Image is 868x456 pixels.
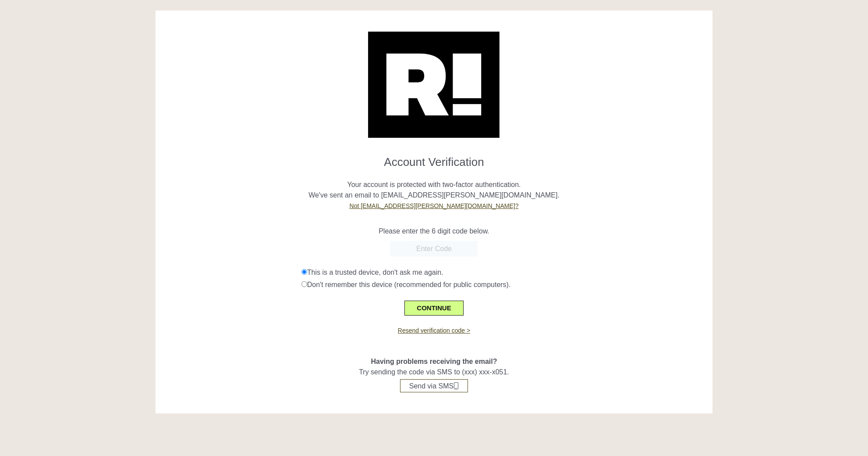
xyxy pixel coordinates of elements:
button: Send via SMS [400,379,468,392]
span: Having problems receiving the email? [371,358,497,365]
p: Your account is protected with two-factor authentication. We've sent an email to [EMAIL_ADDRESS][... [162,169,706,211]
input: Enter Code [390,241,478,257]
p: Please enter the 6 digit code below. [162,226,706,237]
div: Don't remember this device (recommended for public computers). [301,280,706,290]
a: Resend verification code > [398,327,470,334]
button: CONTINUE [404,301,463,316]
h1: Account Verification [162,148,706,169]
a: Not [EMAIL_ADDRESS][PERSON_NAME][DOMAIN_NAME]? [350,202,519,209]
div: This is a trusted device, don't ask me again. [301,267,706,278]
img: Retention.com [368,32,500,138]
div: Try sending the code via SMS to (xxx) xxx-x051. [162,335,706,392]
